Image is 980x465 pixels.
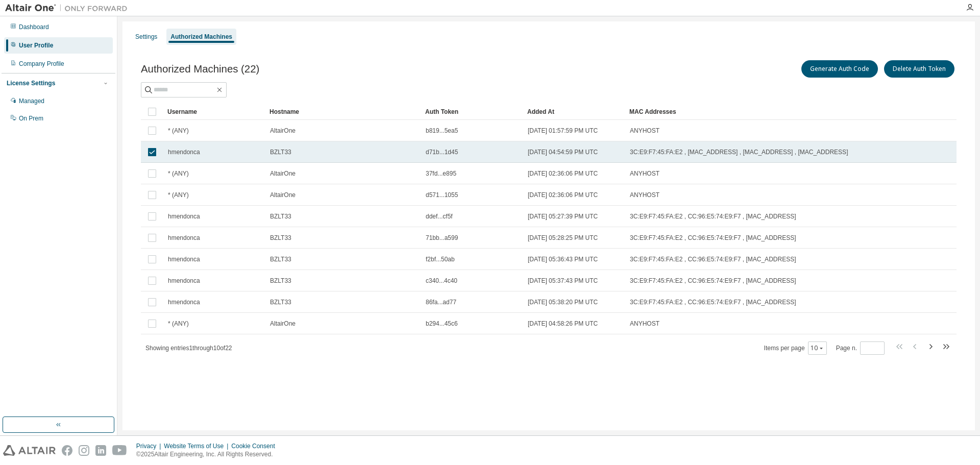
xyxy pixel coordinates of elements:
span: Items per page [764,341,827,355]
span: * (ANY) [168,320,189,328]
span: 3C:E9:F7:45:FA:E2 , CC:96:E5:74:E9:F7 , [MAC_ADDRESS] [630,234,796,242]
span: c340...4c40 [426,277,457,285]
div: License Settings [7,79,55,87]
span: Page n. [836,341,885,355]
div: On Prem [19,114,43,123]
img: instagram.svg [79,445,89,456]
span: 3C:E9:F7:45:FA:E2 , CC:96:E5:74:E9:F7 , [MAC_ADDRESS] [630,255,796,263]
div: Managed [19,97,44,105]
span: ANYHOST [630,127,659,135]
button: Generate Auth Code [801,60,878,78]
span: [DATE] 05:36:43 PM UTC [528,255,598,263]
img: facebook.svg [62,445,72,456]
span: BZLT33 [270,277,291,285]
span: hmendonca [168,277,200,285]
span: [DATE] 05:27:39 PM UTC [528,212,598,221]
img: Altair One [5,3,133,13]
span: f2bf...50ab [426,255,455,263]
div: User Profile [19,41,53,50]
span: [DATE] 02:36:06 PM UTC [528,169,598,178]
div: Dashboard [19,23,49,31]
span: hmendonca [168,148,200,156]
span: hmendonca [168,298,200,306]
span: AltairOne [270,320,296,328]
button: Delete Auth Token [884,60,954,78]
span: 37fd...e895 [426,169,456,178]
span: d571...1055 [426,191,458,199]
div: Authorized Machines [170,33,232,41]
span: ANYHOST [630,320,659,328]
span: hmendonca [168,255,200,263]
img: linkedin.svg [95,445,106,456]
span: * (ANY) [168,191,189,199]
span: [DATE] 02:36:06 PM UTC [528,191,598,199]
div: Added At [527,104,621,120]
img: altair_logo.svg [3,445,56,456]
div: Hostname [269,104,417,120]
div: Cookie Consent [231,442,281,450]
span: BZLT33 [270,234,291,242]
div: Username [167,104,261,120]
span: [DATE] 05:38:20 PM UTC [528,298,598,306]
span: * (ANY) [168,169,189,178]
div: Website Terms of Use [164,442,231,450]
span: 3C:E9:F7:45:FA:E2 , [MAC_ADDRESS] , [MAC_ADDRESS] , [MAC_ADDRESS] [630,148,848,156]
span: AltairOne [270,127,296,135]
div: Company Profile [19,60,64,68]
div: Privacy [136,442,164,450]
p: © 2025 Altair Engineering, Inc. All Rights Reserved. [136,450,281,459]
span: BZLT33 [270,148,291,156]
span: AltairOne [270,191,296,199]
span: 71bb...a599 [426,234,458,242]
span: b819...5ea5 [426,127,458,135]
span: 3C:E9:F7:45:FA:E2 , CC:96:E5:74:E9:F7 , [MAC_ADDRESS] [630,277,796,285]
span: d71b...1d45 [426,148,458,156]
span: [DATE] 04:54:59 PM UTC [528,148,598,156]
span: hmendonca [168,212,200,221]
span: Authorized Machines (22) [141,63,259,75]
span: b294...45c6 [426,320,458,328]
span: [DATE] 05:37:43 PM UTC [528,277,598,285]
div: Auth Token [425,104,519,120]
img: youtube.svg [112,445,127,456]
span: BZLT33 [270,212,291,221]
span: Showing entries 1 through 10 of 22 [145,345,232,352]
span: ANYHOST [630,169,659,178]
span: BZLT33 [270,298,291,306]
span: BZLT33 [270,255,291,263]
span: 86fa...ad77 [426,298,456,306]
span: [DATE] 04:58:26 PM UTC [528,320,598,328]
span: 3C:E9:F7:45:FA:E2 , CC:96:E5:74:E9:F7 , [MAC_ADDRESS] [630,212,796,221]
span: 3C:E9:F7:45:FA:E2 , CC:96:E5:74:E9:F7 , [MAC_ADDRESS] [630,298,796,306]
span: ddef...cf5f [426,212,453,221]
div: MAC Addresses [629,104,849,120]
button: 10 [811,344,824,352]
span: AltairOne [270,169,296,178]
span: * (ANY) [168,127,189,135]
div: Settings [135,33,157,41]
span: [DATE] 01:57:59 PM UTC [528,127,598,135]
span: ANYHOST [630,191,659,199]
span: [DATE] 05:28:25 PM UTC [528,234,598,242]
span: hmendonca [168,234,200,242]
